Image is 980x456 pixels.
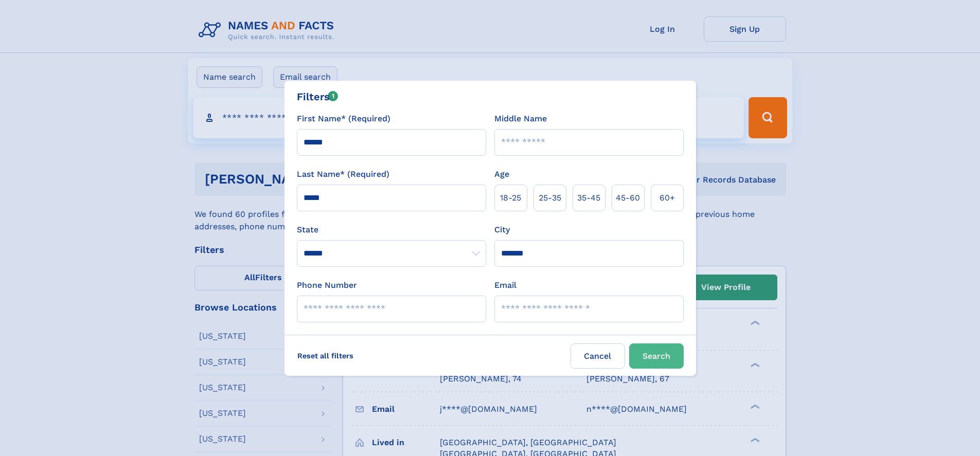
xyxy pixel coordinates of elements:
label: State [297,224,486,236]
label: Middle Name [494,113,547,125]
span: 25‑35 [539,192,561,204]
label: Cancel [571,343,625,369]
button: Search [629,343,684,369]
label: Age [494,168,509,180]
span: 60+ [660,192,675,204]
label: Last Name* (Required) [297,168,389,180]
label: First Name* (Required) [297,113,390,125]
label: Reset all filters [291,343,360,368]
label: Phone Number [297,279,357,291]
div: Filters [297,89,338,104]
span: 45‑60 [616,192,640,204]
span: 35‑45 [577,192,600,204]
label: Email [494,279,516,291]
span: 18‑25 [500,192,521,204]
label: City [494,224,510,236]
